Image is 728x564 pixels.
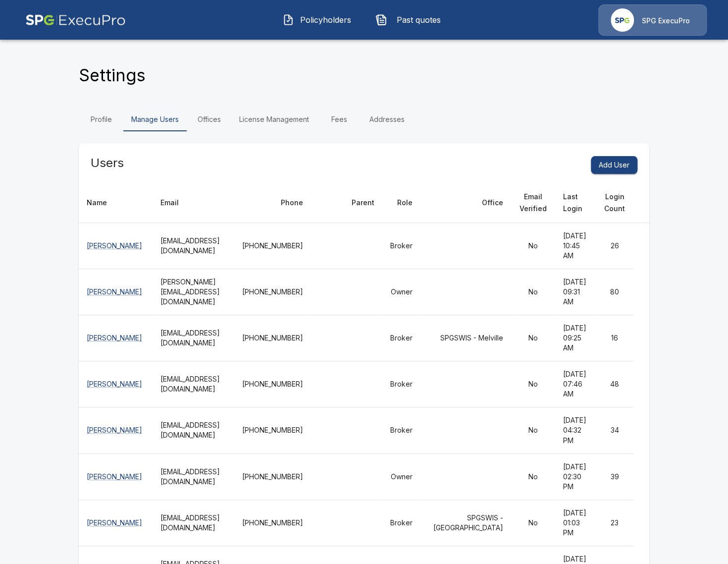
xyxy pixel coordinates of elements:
th: [EMAIL_ADDRESS][DOMAIN_NAME] [153,361,234,407]
th: [EMAIL_ADDRESS][DOMAIN_NAME] [153,223,234,269]
td: 80 [596,269,633,315]
td: [PHONE_NUMBER] [234,269,311,315]
th: Name [79,183,153,223]
td: Broker [382,361,420,407]
td: [DATE] 10:45 AM [555,223,596,269]
td: [DATE] 07:46 AM [555,361,596,407]
td: [PHONE_NUMBER] [234,223,311,269]
a: License Management [231,108,317,131]
a: [PERSON_NAME] [87,380,142,388]
a: [PERSON_NAME] [87,518,142,527]
th: Login Count [596,183,633,223]
td: [PHONE_NUMBER] [234,315,311,361]
td: Broker [382,223,420,269]
span: Policyholders [298,14,353,26]
th: [EMAIL_ADDRESS][DOMAIN_NAME] [153,315,234,361]
td: [PHONE_NUMBER] [234,453,311,500]
th: [EMAIL_ADDRESS][DOMAIN_NAME] [153,500,234,546]
td: [PHONE_NUMBER] [234,500,311,546]
td: No [511,315,555,361]
td: No [511,407,555,453]
th: Role [382,183,420,223]
th: Email Verified [511,183,555,223]
button: Add User [591,156,637,174]
a: [PERSON_NAME] [87,334,142,342]
h4: Settings [79,65,146,86]
th: [EMAIL_ADDRESS][DOMAIN_NAME] [153,453,234,500]
td: No [511,223,555,269]
td: 23 [596,500,633,546]
th: [EMAIL_ADDRESS][DOMAIN_NAME] [153,407,234,453]
td: [DATE] 09:31 AM [555,269,596,315]
td: 16 [596,315,633,361]
a: [PERSON_NAME] [87,426,142,434]
a: Profile [79,108,123,131]
td: No [511,500,555,546]
td: [DATE] 04:32 PM [555,407,596,453]
td: No [511,361,555,407]
h5: Users [91,155,124,171]
td: SPGSWIS - [GEOGRAPHIC_DATA] [420,500,512,546]
td: Owner [382,453,420,500]
td: 26 [596,223,633,269]
th: Last Login [555,183,596,223]
td: Broker [382,500,420,546]
td: Broker [382,315,420,361]
div: Settings Tabs [79,108,649,131]
th: Phone [234,183,311,223]
td: Broker [382,407,420,453]
a: Offices [187,108,231,131]
span: Past quotes [391,14,446,26]
a: [PERSON_NAME] [87,287,142,296]
th: Parent [311,183,382,223]
td: Owner [382,269,420,315]
td: 48 [596,361,633,407]
a: [PERSON_NAME] [87,472,142,481]
img: Agency Icon [611,8,634,32]
th: [PERSON_NAME][EMAIL_ADDRESS][DOMAIN_NAME] [153,269,234,315]
a: Manage Users [123,108,187,131]
td: 39 [596,453,633,500]
button: Past quotes IconPast quotes [368,7,453,33]
td: No [511,453,555,500]
a: Fees [317,108,362,131]
a: Addresses [362,108,413,131]
button: Policyholders IconPolicyholders [275,7,360,33]
th: Email [153,183,234,223]
a: Agency IconSPG ExecuPro [598,4,707,36]
img: Past quotes Icon [375,14,387,26]
td: [DATE] 09:25 AM [555,315,596,361]
td: SPGSWIS - Melville [420,315,512,361]
td: [DATE] 02:30 PM [555,453,596,500]
td: 34 [596,407,633,453]
img: Policyholders Icon [282,14,294,26]
td: [DATE] 01:03 PM [555,500,596,546]
th: Office [420,183,512,223]
td: No [511,269,555,315]
td: [PHONE_NUMBER] [234,407,311,453]
img: AA Logo [25,4,126,36]
p: SPG ExecuPro [642,16,690,26]
td: [PHONE_NUMBER] [234,361,311,407]
a: [PERSON_NAME] [87,241,142,250]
